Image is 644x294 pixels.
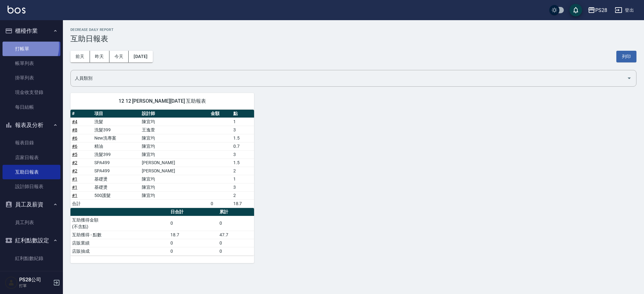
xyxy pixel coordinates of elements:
button: 報表及分析 [3,117,60,133]
td: 陳宜均 [140,134,209,142]
td: 0 [169,216,218,231]
td: 店販抽成 [70,247,169,255]
th: # [70,110,93,118]
a: #4 [72,119,77,124]
button: 櫃檯作業 [3,23,60,39]
input: 人員名稱 [73,73,624,84]
td: 0 [218,216,254,231]
td: 陳宜均 [140,183,209,191]
button: PS28 [585,4,610,17]
td: 1 [232,175,254,183]
th: 設計師 [140,110,209,118]
div: PS28 [595,6,607,14]
button: 列印 [616,51,636,62]
td: [PERSON_NAME] [140,159,209,167]
h2: Decrease Daily Report [70,28,636,32]
td: 2 [232,191,254,199]
a: 打帳單 [3,42,60,56]
a: 設計師日報表 [3,179,60,194]
a: 每日結帳 [3,100,60,114]
td: 陳宜均 [140,142,209,150]
th: 累計 [218,208,254,216]
a: 店家日報表 [3,150,60,165]
td: SPA499 [93,159,140,167]
td: 0 [169,239,218,247]
th: 金額 [209,110,231,118]
td: 洗髮399 [93,150,140,159]
a: 互助日報表 [3,165,60,179]
td: 洗髮399 [93,126,140,134]
a: 帳單列表 [3,56,60,71]
a: 員工列表 [3,215,60,230]
td: 0.7 [232,142,254,150]
span: 12 12 [PERSON_NAME][DATE] 互助報表 [78,98,247,104]
td: 3 [232,183,254,191]
td: 18.7 [232,199,254,208]
td: 合計 [70,199,93,208]
button: save [569,4,582,16]
td: 基礎燙 [93,175,140,183]
h3: 互助日報表 [70,34,636,43]
td: 基礎燙 [93,183,140,191]
th: 點 [232,110,254,118]
button: [DATE] [129,51,153,62]
h5: PS28公司 [19,277,51,283]
td: 互助獲得金額 (不含點) [70,216,169,231]
td: 陳宜均 [140,150,209,159]
a: #1 [72,176,77,182]
a: #1 [72,185,77,190]
a: #6 [72,135,77,141]
td: 精油 [93,142,140,150]
button: 紅利點數設定 [3,232,60,249]
td: 王逸萱 [140,126,209,134]
td: SPA499 [93,167,140,175]
a: #1 [72,193,77,198]
button: 前天 [70,51,90,62]
button: 今天 [109,51,129,62]
td: 洗髮 [93,118,140,126]
th: 項目 [93,110,140,118]
td: New洗專案 [93,134,140,142]
td: 0 [209,199,231,208]
img: Person [5,276,18,289]
a: 掛單列表 [3,71,60,85]
td: 0 [169,247,218,255]
td: [PERSON_NAME] [140,167,209,175]
td: 陳宜均 [140,175,209,183]
a: 紅利點數紀錄 [3,251,60,266]
td: 0 [218,247,254,255]
a: #8 [72,127,77,132]
td: 陳宜均 [140,191,209,199]
button: Open [624,73,634,83]
td: 18.7 [169,231,218,239]
td: 互助獲得 - 點數 [70,231,169,239]
button: 登出 [612,4,636,16]
a: #5 [72,152,77,157]
td: 2 [232,167,254,175]
td: 500護髮 [93,191,140,199]
table: a dense table [70,110,254,208]
p: 打單 [19,283,51,289]
a: 現金收支登錄 [3,85,60,100]
td: 陳宜均 [140,118,209,126]
td: 47.7 [218,231,254,239]
img: Logo [8,6,25,14]
td: 1 [232,118,254,126]
td: 3 [232,126,254,134]
td: 1.5 [232,159,254,167]
th: 日合計 [169,208,218,216]
a: #2 [72,168,77,173]
button: 員工及薪資 [3,196,60,213]
td: 0 [218,239,254,247]
a: #2 [72,160,77,165]
td: 店販業績 [70,239,169,247]
a: 報表目錄 [3,135,60,150]
td: 1.5 [232,134,254,142]
a: #6 [72,144,77,149]
td: 3 [232,150,254,159]
table: a dense table [70,208,254,256]
button: 昨天 [90,51,109,62]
